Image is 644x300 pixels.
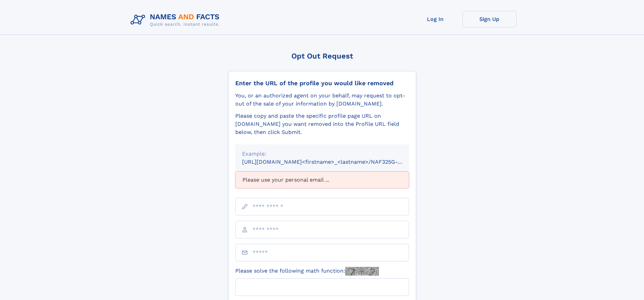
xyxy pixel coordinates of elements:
div: Enter the URL of the profile you would like removed [235,79,409,87]
img: Logo Names and Facts [128,11,225,29]
div: Please copy and paste the specific profile page URL on [DOMAIN_NAME] you want removed into the Pr... [235,112,409,136]
div: Opt Out Request [228,52,416,60]
div: Example: [242,150,402,158]
small: [URL][DOMAIN_NAME]<firstname>_<lastname>/NAF325G-xxxxxxxx [242,159,422,165]
label: Please solve the following math function: [235,267,379,276]
div: You, or an authorized agent on your behalf, may request to opt-out of the sale of your informatio... [235,92,409,108]
a: Sign Up [462,11,517,27]
a: Log In [408,11,462,27]
div: Please use your personal email ... [235,171,409,188]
